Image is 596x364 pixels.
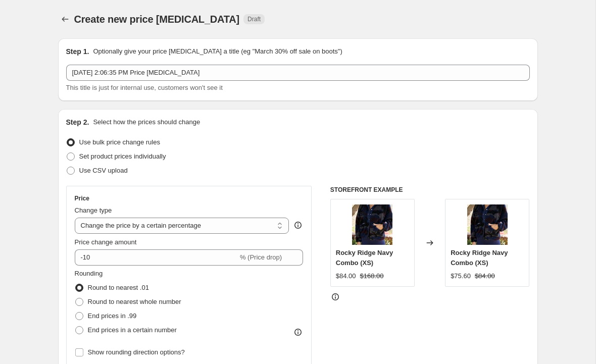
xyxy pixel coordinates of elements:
h2: Step 2. [66,117,89,127]
h3: Price [75,194,89,202]
strike: $168.00 [360,271,384,281]
span: Rocky Ridge Navy Combo (XS) [451,249,508,267]
span: Rocky Ridge Navy Combo (XS) [336,249,393,267]
span: Create new price [MEDICAL_DATA] [74,14,240,25]
button: Price change jobs [58,12,72,26]
span: Set product prices individually [79,152,166,160]
span: This title is just for internal use, customers won't see it [66,84,223,91]
span: Round to nearest .01 [88,284,149,291]
span: Use bulk price change rules [79,138,160,146]
img: OB1021427_0098_c_80x.jpg [467,204,508,245]
p: Optionally give your price [MEDICAL_DATA] a title (eg "March 30% off sale on boots") [93,46,342,57]
span: Change type [75,206,112,214]
h6: STOREFRONT EXAMPLE [330,186,530,194]
img: OB1021427_0098_c_80x.jpg [352,204,392,245]
span: Use CSV upload [79,167,128,174]
p: Select how the prices should change [93,117,200,127]
span: % (Price drop) [240,253,282,261]
strike: $84.00 [475,271,495,281]
div: help [293,220,303,230]
div: $84.00 [336,271,356,281]
input: -15 [75,249,238,266]
span: End prices in a certain number [88,326,177,334]
div: $75.60 [451,271,471,281]
span: Rounding [75,270,103,277]
span: Price change amount [75,238,137,246]
span: Show rounding direction options? [88,348,185,356]
input: 30% off holiday sale [66,65,530,81]
span: End prices in .99 [88,312,137,320]
h2: Step 1. [66,46,89,57]
span: Draft [247,15,261,23]
span: Round to nearest whole number [88,298,181,305]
